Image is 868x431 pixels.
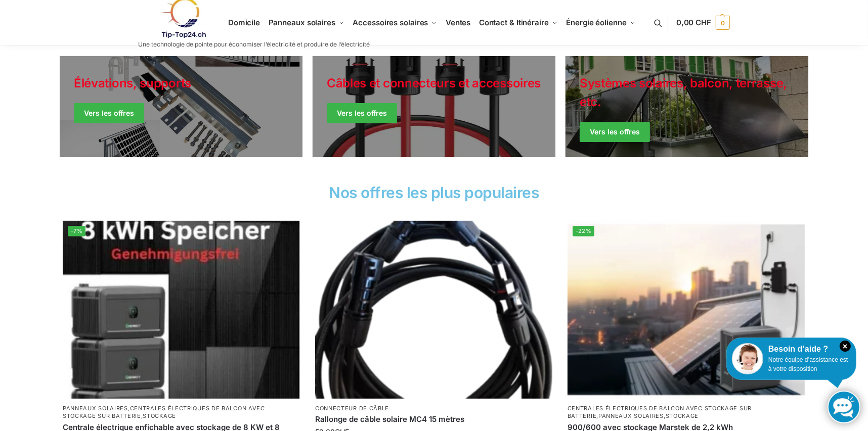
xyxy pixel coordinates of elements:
[732,343,851,355] div: Besoin d’aide ?
[138,41,370,47] p: Une technologie de pointe pour économiser l’électricité et produire de l’électricité
[568,221,805,399] a: -22%Centrale électrique de balcon avec système de stockage Marstek
[596,412,598,419] font: ,
[676,18,711,27] span: 0,00 CHF
[313,56,555,157] a: Style des Fêtes
[840,341,851,352] i: Schließen
[315,405,389,412] a: Connecteur de câble
[732,343,763,374] img: Service client
[315,414,552,424] a: Rallonge de câble solaire MC4 15 mètres
[568,221,805,399] img: Home 7
[141,412,143,419] font: ,
[666,412,699,419] a: Stockage
[315,221,552,399] a: Rallonge solaire
[60,185,808,200] h2: Nos offres les plus populaires
[479,18,549,27] span: Contact & Itinéraire
[598,412,664,419] a: Panneaux solaires
[566,56,808,157] a: Vestes d’hiver
[63,221,300,399] img: Home 5
[676,8,730,38] a: 0,00 CHF 0
[768,356,848,372] span: Notre équipe d’assistance est à votre disposition
[568,405,752,419] a: Centrales électriques de balcon avec stockage sur batterie
[716,16,730,30] span: 0
[446,18,470,27] span: Ventes
[63,405,128,412] a: Panneaux solaires
[353,18,428,27] span: Accessoires solaires
[664,412,666,419] font: ,
[128,405,130,412] font: ,
[63,405,265,419] a: Centrales électriques de balcon avec stockage sur batterie
[315,221,552,399] img: Home 6
[60,56,302,157] a: Style des Fêtes
[143,412,176,419] a: Stockage
[566,18,626,27] span: Énergie éolienne
[63,221,300,399] a: -7%Centrale électrique enfichable avec stockage de 8 KW et 8 modules solaires de 3600 watts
